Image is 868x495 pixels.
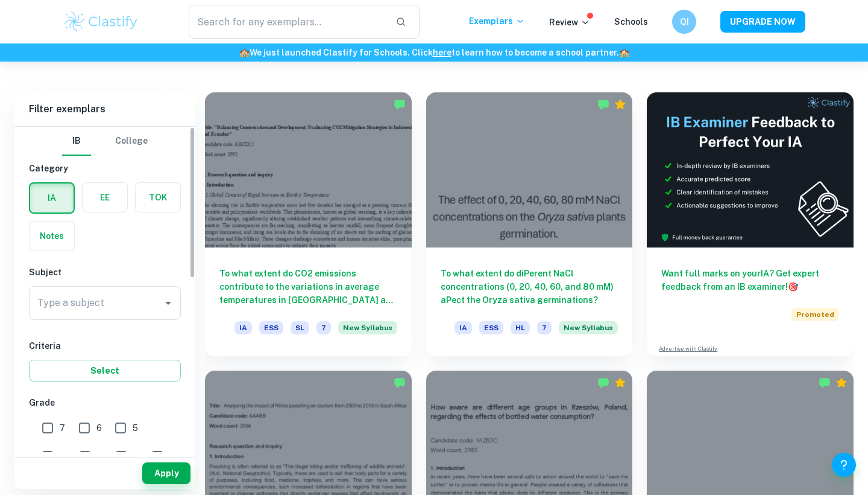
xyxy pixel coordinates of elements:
[647,92,854,247] img: Thumbnail
[537,321,552,334] span: 7
[597,98,609,110] img: Marked
[316,321,331,334] span: 7
[559,321,618,334] span: New Syllabus
[259,321,283,334] span: ESS
[597,377,609,389] img: Marked
[614,377,626,389] div: Premium
[60,421,65,435] span: 7
[559,321,618,342] div: Starting from the May 2026 session, the ESS IA requirements have changed. We created this exempla...
[835,377,848,389] div: Premium
[29,162,181,175] h6: Category
[819,377,831,389] img: Marked
[661,267,839,293] h6: Want full marks on your IA ? Get expert feedback from an IB examiner!
[30,222,74,251] button: Notes
[29,360,181,382] button: Select
[2,46,866,59] h6: We just launched Clastify for Schools. Click to learn how to become a school partner.
[426,92,633,356] a: To what extent do diPerent NaCl concentrations (0, 20, 40, 60, and 80 mM) aPect the Oryza sativa ...
[115,127,148,156] button: College
[30,184,74,212] button: IA
[133,421,138,435] span: 5
[62,127,148,156] div: Filter type choice
[394,377,406,389] img: Marked
[672,10,696,34] button: QI
[614,17,648,27] a: Schools
[454,321,472,334] span: IA
[619,48,629,57] span: 🏫
[394,98,406,110] img: Marked
[720,11,805,33] button: UPGRADE NOW
[29,396,181,409] h6: Grade
[205,92,412,356] a: To what extent do CO2 emissions contribute to the variations in average temperatures in [GEOGRAPH...
[63,10,139,34] img: Clastify logo
[647,92,854,356] a: Want full marks on yourIA? Get expert feedback from an IB examiner!PromotedAdvertise with Clastify
[788,282,798,292] span: 🎯
[791,308,839,321] span: Promoted
[189,5,386,39] input: Search for any exemplars...
[291,321,309,334] span: SL
[160,295,177,311] button: Open
[136,183,180,212] button: TOK
[511,321,530,334] span: HL
[169,450,173,463] span: 1
[433,48,451,57] a: here
[133,450,138,463] span: 2
[234,321,252,334] span: IA
[83,183,127,212] button: EE
[29,266,181,279] h6: Subject
[97,450,102,463] span: 3
[60,450,66,463] span: 4
[659,345,717,353] a: Advertise with Clastify
[441,267,618,307] h6: To what extent do diPerent NaCl concentrations (0, 20, 40, 60, and 80 mM) aPect the Oryza sativa ...
[549,16,590,29] p: Review
[96,421,102,435] span: 6
[678,15,691,28] h6: QI
[142,462,190,484] button: Apply
[62,127,91,156] button: IB
[479,321,503,334] span: ESS
[29,339,181,353] h6: Criteria
[239,48,250,57] span: 🏫
[14,92,195,126] h6: Filter exemplars
[614,98,626,110] div: Premium
[832,453,856,477] button: Help and Feedback
[338,321,397,342] div: Starting from the May 2026 session, the ESS IA requirements have changed. We created this exempla...
[469,14,525,28] p: Exemplars
[219,267,397,307] h6: To what extent do CO2 emissions contribute to the variations in average temperatures in [GEOGRAPH...
[338,321,397,334] span: New Syllabus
